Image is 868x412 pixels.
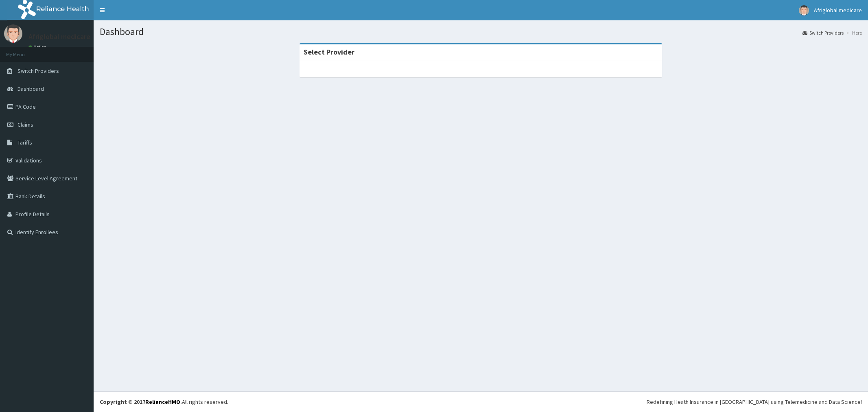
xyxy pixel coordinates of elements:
[802,29,844,36] a: Switch Providers
[17,67,59,75] span: Switch Providers
[94,391,868,412] footer: All rights reserved.
[17,121,33,128] span: Claims
[100,26,862,37] h1: Dashboard
[28,44,48,50] a: Online
[17,139,32,146] span: Tariffs
[814,7,862,14] span: Afriglobal medicare
[145,398,180,405] a: RelianceHMO
[304,47,354,57] strong: Select Provider
[4,24,22,43] img: User Image
[28,33,90,40] p: Afriglobal medicare
[100,398,182,405] strong: Copyright © 2017 .
[647,398,862,406] div: Redefining Heath Insurance in [GEOGRAPHIC_DATA] using Telemedicine and Data Science!
[844,29,862,36] li: Here
[17,85,44,92] span: Dashboard
[799,5,809,15] img: User Image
